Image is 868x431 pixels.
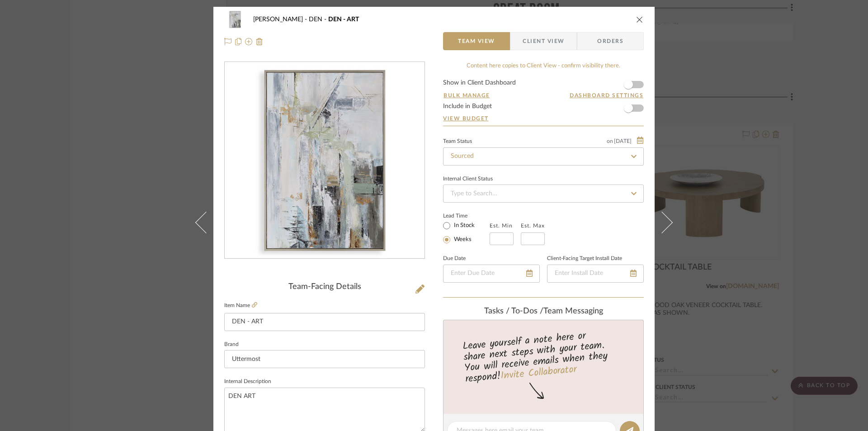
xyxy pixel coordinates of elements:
[547,265,644,283] input: Enter Install Date
[443,307,644,317] div: team Messaging
[607,138,613,144] span: on
[256,38,263,45] img: Remove from project
[443,220,490,245] mat-radio-group: Select item type
[443,265,540,283] input: Enter Due Date
[224,379,271,384] label: Internal Description
[490,223,513,229] label: Est. Min
[484,307,543,315] span: Tasks / To-Dos /
[443,139,472,144] div: Team Status
[328,16,359,23] span: DEN - ART
[226,62,423,259] img: b31cee6e-476e-4cf5-9ea2-e810b930f695_436x436.jpg
[224,10,246,28] img: b31cee6e-476e-4cf5-9ea2-e810b930f695_48x40.jpg
[569,91,644,99] button: Dashboard Settings
[521,223,545,229] label: Est. Max
[443,212,490,220] label: Lead Time
[224,302,257,309] label: Item Name
[253,16,309,23] span: [PERSON_NAME]
[442,326,645,387] div: Leave yourself a note here or share next steps with your team. You will receive emails when they ...
[443,147,644,166] input: Type to Search…
[547,256,622,261] label: Client-Facing Target Install Date
[224,313,425,331] input: Enter Item Name
[500,362,577,384] a: Invite Collaborator
[443,185,644,203] input: Type to Search…
[443,177,493,181] div: Internal Client Status
[458,32,495,50] span: Team View
[452,222,475,230] label: In Stock
[443,256,466,261] label: Due Date
[523,32,564,50] span: Client View
[452,236,472,244] label: Weeks
[225,62,425,259] div: 0
[224,282,425,292] div: Team-Facing Details
[309,16,328,23] span: DEN
[443,62,644,71] div: Content here copies to Client View - confirm visibility there.
[443,115,644,122] a: View Budget
[636,15,644,24] button: close
[587,32,633,50] span: Orders
[613,138,632,144] span: [DATE]
[224,342,239,347] label: Brand
[443,91,491,99] button: Bulk Manage
[224,350,425,368] input: Enter Brand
